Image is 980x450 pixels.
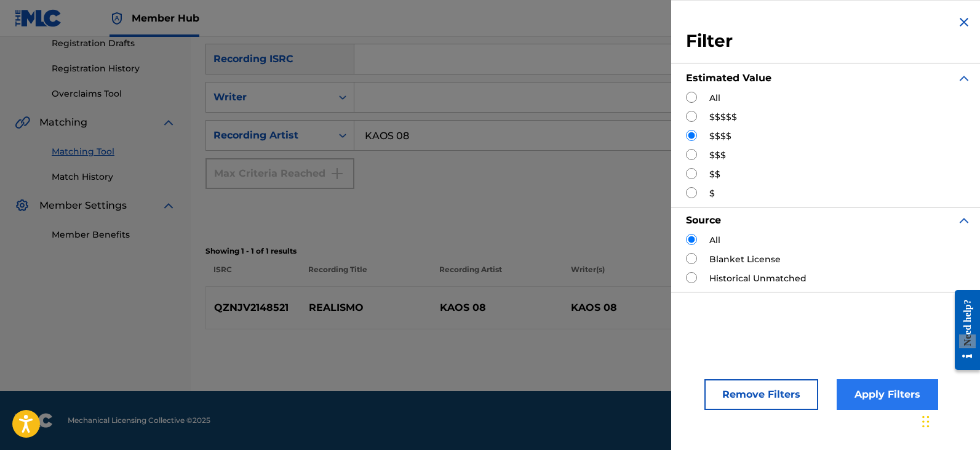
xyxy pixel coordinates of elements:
a: Matching Tool [52,145,176,158]
form: Search Form [205,6,965,238]
strong: Source [686,214,721,226]
img: Matching [15,115,30,130]
p: REALISMO [300,300,431,315]
strong: Estimated Value [686,72,771,84]
iframe: Chat Widget [918,391,980,450]
a: Overclaims Tool [52,87,176,100]
img: expand [161,198,176,213]
p: KAOS 08 [563,300,694,315]
p: KAOS 08 [432,300,563,315]
img: logo [15,413,53,428]
label: $$ [709,168,720,181]
p: QZNJV2148521 [206,300,300,315]
span: Member Settings [39,198,127,213]
img: expand [957,71,971,86]
img: close [957,15,971,30]
p: Recording Artist [431,264,563,286]
div: Recording Artist [213,128,324,143]
span: Member Hub [132,11,199,25]
label: $$$ [709,149,726,162]
a: Match History [52,171,176,183]
img: Member Settings [15,198,30,213]
label: $$$$ [709,130,731,143]
h3: Filter [686,30,971,52]
iframe: Resource Center [946,280,980,379]
button: Remove Filters [704,379,818,410]
p: ISRC [205,264,300,286]
span: Mechanical Licensing Collective © 2025 [68,415,210,426]
div: Drag [922,403,930,440]
img: expand [957,213,971,228]
button: Apply Filters [837,379,938,410]
a: Registration Drafts [52,37,176,50]
img: MLC Logo [15,9,62,27]
label: $ [709,187,715,200]
p: Showing 1 - 1 of 1 results [205,246,965,257]
label: Blanket License [709,253,781,266]
a: Registration History [52,62,176,75]
div: Writer [213,90,324,105]
label: All [709,234,720,247]
img: expand [161,115,176,130]
span: Matching [39,115,87,130]
p: Recording Title [300,264,432,286]
img: Top Rightsholder [110,11,124,26]
label: All [709,92,720,105]
a: Member Benefits [52,228,176,241]
label: Historical Unmatched [709,272,807,285]
p: Writer(s) [563,264,695,286]
label: $$$$$ [709,111,737,124]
